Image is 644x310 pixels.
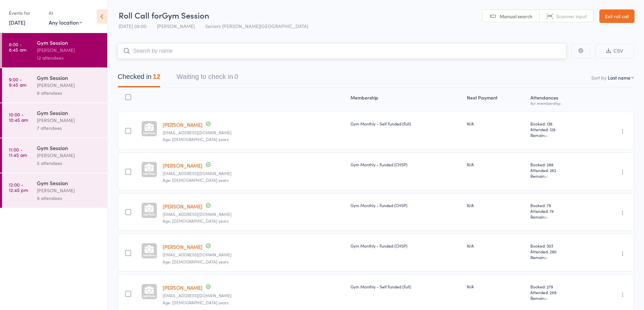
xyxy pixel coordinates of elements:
[351,121,461,126] div: Gym Monthly - Self Funded (Full)
[153,73,160,80] div: 12
[467,243,525,249] div: N/A
[351,284,461,289] div: Gym Monthly - Self Funded (Full)
[595,44,634,58] button: CSV
[163,259,229,264] span: Age: [DEMOGRAPHIC_DATA] years
[530,162,588,167] span: Booked: 288
[162,9,209,21] span: Gym Session
[530,243,588,249] span: Booked: 303
[37,144,101,151] div: Gym Session
[591,74,606,81] label: Sort by
[37,46,101,54] div: [PERSON_NAME]
[119,9,162,21] span: Roll Call for
[546,132,548,138] span: -
[530,295,588,301] span: Remain:
[2,68,107,103] a: 9:00 -9:45 amGym Session[PERSON_NAME]8 attendees
[530,132,588,138] span: Remain:
[163,177,229,183] span: Age: [DEMOGRAPHIC_DATA] years
[530,101,588,105] div: for membership
[351,202,461,208] div: Gym Monthly - Funded (CHSP)
[205,23,308,29] span: Seniors [PERSON_NAME][GEOGRAPHIC_DATA]
[546,254,548,260] span: -
[530,121,588,126] span: Booked: 138
[464,91,528,109] div: Next Payment
[608,74,630,81] div: Last name
[546,295,548,301] span: -
[9,147,27,158] time: 11:00 - 11:45 am
[530,254,588,260] span: Remain:
[37,54,101,62] div: 12 attendees
[530,126,588,132] span: Attended: 129
[9,19,25,26] a: [DATE]
[2,138,107,173] a: 11:00 -11:45 amGym Session[PERSON_NAME]5 attendees
[234,73,238,80] div: 0
[163,171,345,176] small: kapur_sanjiv@hotmail.com
[163,243,202,250] a: [PERSON_NAME]
[37,151,101,159] div: [PERSON_NAME]
[2,103,107,138] a: 10:00 -10:45 amGym Session[PERSON_NAME]7 attendees
[163,212,345,217] small: rashmi_kapur2000@yahoo.com
[467,121,525,126] div: N/A
[37,109,101,116] div: Gym Session
[163,284,202,291] a: [PERSON_NAME]
[546,173,548,179] span: -
[530,208,588,214] span: Attended: 74
[546,214,548,220] span: -
[163,300,229,305] span: Age: [DEMOGRAPHIC_DATA] years
[37,194,101,202] div: 9 attendees
[467,202,525,208] div: N/A
[163,162,202,169] a: [PERSON_NAME]
[530,284,588,289] span: Booked: 279
[9,41,26,52] time: 8:00 - 8:45 am
[530,249,588,254] span: Attended: 290
[2,33,107,67] a: 8:00 -8:45 amGym Session[PERSON_NAME]12 attendees
[351,243,461,249] div: Gym Monthly - Funded (CHSP)
[37,116,101,124] div: [PERSON_NAME]
[37,81,101,89] div: [PERSON_NAME]
[528,91,590,109] div: Atten­dances
[467,162,525,167] div: N/A
[9,7,42,19] div: Events for
[599,9,635,23] a: Exit roll call
[348,91,464,109] div: Membership
[2,173,107,208] a: 12:00 -12:45 pmGym Session[PERSON_NAME]9 attendees
[176,69,238,87] button: Waiting to check in0
[37,187,101,194] div: [PERSON_NAME]
[37,159,101,167] div: 5 attendees
[37,74,101,81] div: Gym Session
[530,202,588,208] span: Booked: 79
[163,136,229,142] span: Age: [DEMOGRAPHIC_DATA] years
[37,89,101,97] div: 8 attendees
[530,167,588,173] span: Attended: 262
[530,214,588,220] span: Remain:
[163,252,345,257] small: mkibble1@gmail.com
[37,124,101,132] div: 7 attendees
[119,23,146,29] span: [DATE] 08:00
[163,130,345,135] small: larrainecollins@gmail.com
[157,23,195,29] span: [PERSON_NAME]
[500,13,532,20] span: Manual search
[9,77,26,87] time: 9:00 - 9:45 am
[163,203,202,210] a: [PERSON_NAME]
[163,293,345,298] small: ruthmitch@gmail.com
[49,19,82,26] div: Any location
[163,218,229,224] span: Age: [DEMOGRAPHIC_DATA] years
[49,7,82,19] div: At
[118,69,160,87] button: Checked in12
[530,289,588,295] span: Attended: 269
[37,39,101,46] div: Gym Session
[9,182,28,193] time: 12:00 - 12:45 pm
[351,162,461,167] div: Gym Monthly - Funded (CHSP)
[467,284,525,289] div: N/A
[37,179,101,187] div: Gym Session
[556,13,587,20] span: Scanner input
[530,173,588,179] span: Remain:
[118,43,566,59] input: Search by name
[163,121,202,128] a: [PERSON_NAME]
[9,112,28,122] time: 10:00 - 10:45 am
